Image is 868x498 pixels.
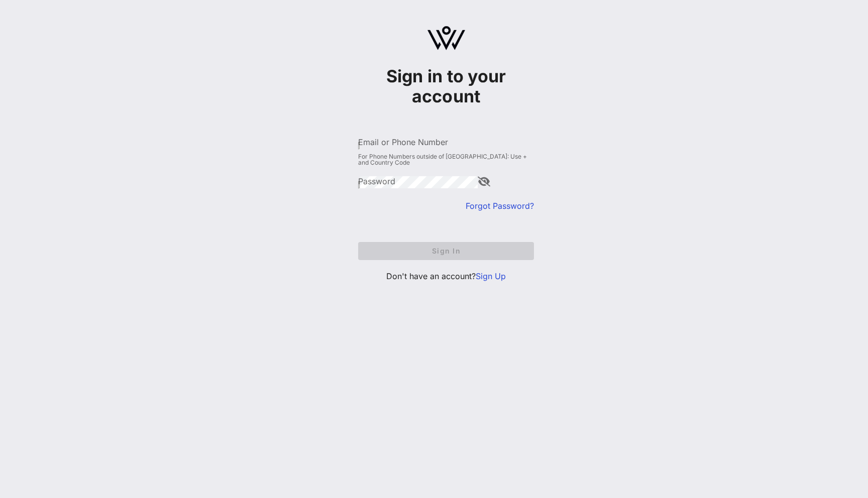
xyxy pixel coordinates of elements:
[358,270,534,282] p: Don't have an account?
[427,26,465,50] img: logo.svg
[358,66,534,106] h1: Sign in to your account
[476,271,506,281] a: Sign Up
[466,201,534,211] a: Forgot Password?
[358,176,395,186] label: Password
[358,137,448,147] label: Email or Phone Number
[478,177,490,187] button: append icon
[358,154,534,166] div: For Phone Numbers outside of [GEOGRAPHIC_DATA]: Use + and Country Code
